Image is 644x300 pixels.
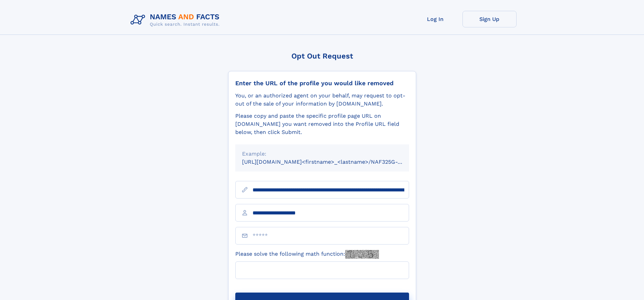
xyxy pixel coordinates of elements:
[462,11,517,27] a: Sign Up
[128,11,225,29] img: Logo Names and Facts
[408,11,462,27] a: Log In
[235,250,379,259] label: Please solve the following math function:
[235,112,409,136] div: Please copy and paste the specific profile page URL on [DOMAIN_NAME] you want removed into the Pr...
[235,79,409,87] div: Enter the URL of the profile you would like removed
[235,92,409,108] div: You, or an authorized agent on your behalf, may request to opt-out of the sale of your informatio...
[228,52,416,60] div: Opt Out Request
[242,159,422,165] small: [URL][DOMAIN_NAME]<firstname>_<lastname>/NAF325G-xxxxxxxx
[242,150,402,158] div: Example:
